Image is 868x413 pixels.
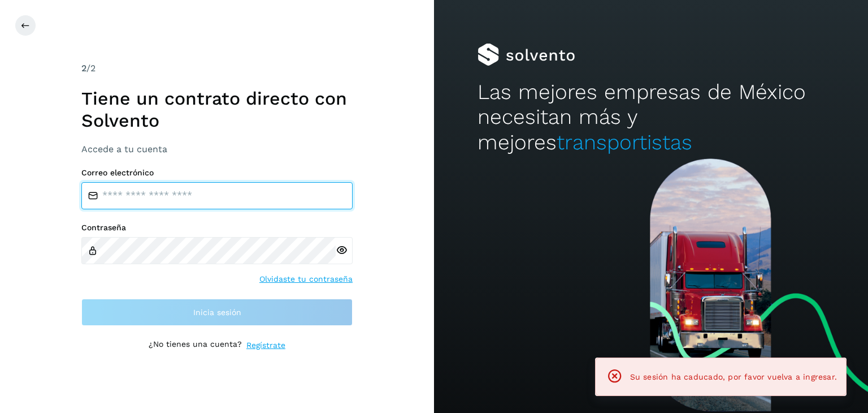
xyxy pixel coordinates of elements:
[81,168,353,178] label: Correo electrónico
[81,63,86,74] span: 2
[557,130,692,154] span: transportistas
[81,144,353,154] h3: Accede a tu cuenta
[193,308,241,316] span: Inicia sesión
[259,273,353,285] a: Olvidaste tu contraseña
[81,62,353,75] div: /2
[478,80,824,155] h2: Las mejores empresas de México necesitan más y mejores
[81,223,353,233] label: Contraseña
[81,88,353,131] h1: Tiene un contrato directo con Solvento
[246,339,285,351] a: Regístrate
[630,372,837,381] span: Su sesión ha caducado, por favor vuelva a ingresar.
[81,299,353,326] button: Inicia sesión
[149,339,242,351] p: ¿No tienes una cuenta?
